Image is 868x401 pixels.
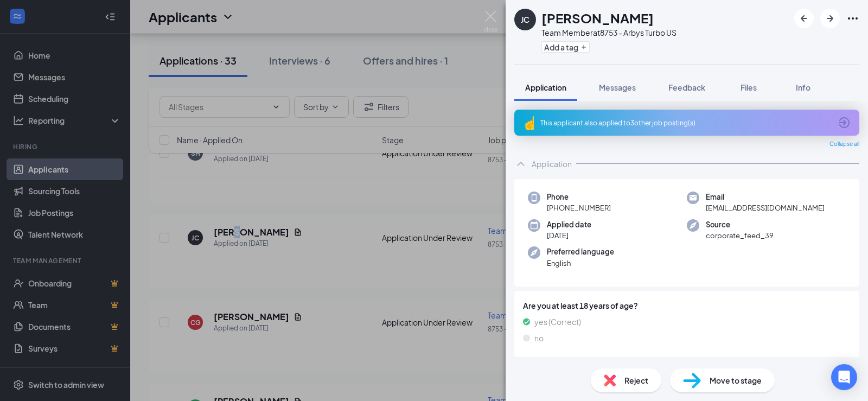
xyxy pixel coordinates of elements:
svg: ArrowLeftNew [797,12,810,25]
button: ArrowLeftNew [794,9,814,28]
div: Open Intercom Messenger [831,364,857,390]
span: corporate_feed_39 [706,230,774,241]
span: Info [796,82,810,92]
span: Email [706,192,825,202]
svg: ArrowCircle [838,116,851,129]
svg: Plus [580,44,587,50]
button: ArrowRight [820,9,840,28]
span: Application [525,82,566,92]
span: Files [741,82,757,92]
span: [PHONE_NUMBER] [547,202,611,213]
div: Application [532,158,572,169]
span: no [534,332,544,344]
div: This applicant also applied to 3 other job posting(s) [540,118,831,128]
button: PlusAdd a tag [541,41,590,53]
span: Collapse all [829,140,859,149]
span: Applied date [547,219,591,230]
span: Phone [547,192,611,202]
span: [DATE] [547,230,591,241]
svg: ArrowRight [824,12,837,25]
span: yes (Correct) [534,316,581,328]
div: JC [521,14,529,25]
span: [EMAIL_ADDRESS][DOMAIN_NAME] [706,202,825,213]
span: Are you at least 18 years of age? [523,300,851,311]
span: Feedback [668,82,705,92]
span: Messages [599,82,636,92]
span: English [547,258,614,269]
div: Team Member at 8753 - Arbys Turbo US [541,27,676,38]
span: Source [706,219,774,230]
span: Preferred language [547,246,614,257]
h1: [PERSON_NAME] [541,9,654,27]
span: Reject [624,374,648,386]
svg: ChevronUp [514,157,527,170]
svg: Ellipses [846,12,859,25]
span: Move to stage [710,374,762,386]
